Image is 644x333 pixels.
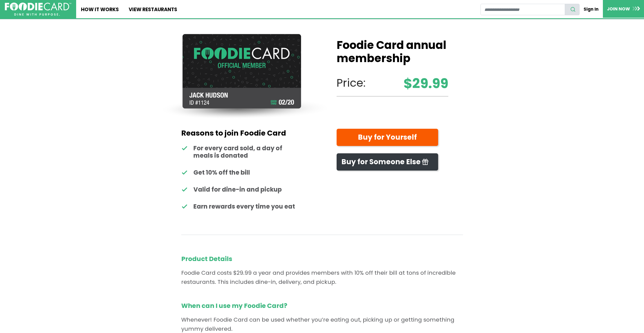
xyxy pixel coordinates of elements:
[181,203,298,210] li: Earn rewards every time you eat
[5,3,71,16] img: FoodieCard; Eat, Drink, Save, Donate
[337,39,448,65] h1: Foodie Card annual membership
[181,301,463,310] strong: When can I use my Foodie Card?
[337,75,448,91] p: Price:
[181,129,298,138] h2: Reasons to join Foodie Card
[181,169,298,176] li: Get 10% off the bill
[337,153,438,171] a: Buy for Someone Else
[337,129,438,146] a: Buy for Yourself
[181,186,298,193] li: Valid for dine-in and pickup
[481,4,565,15] input: restaurant search
[580,4,603,15] a: Sign In
[404,73,448,94] strong: $29.99
[181,145,298,159] li: For every card sold, a day of meals is donated
[565,4,580,15] button: search
[181,254,463,264] strong: Product Details
[181,254,463,287] p: Foodie Card costs $29.99 a year and provides members with 10% off their bill at tons of incredibl...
